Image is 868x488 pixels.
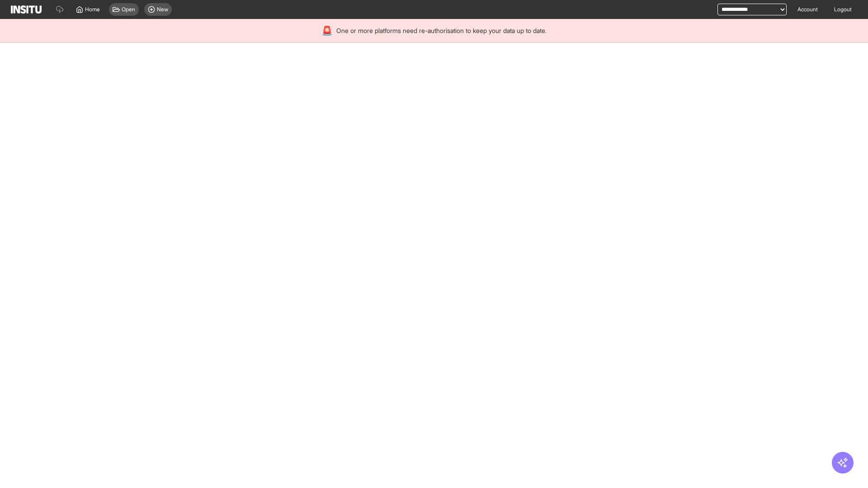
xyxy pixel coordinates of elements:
[321,24,333,37] div: 🚨
[157,6,168,13] span: New
[85,6,100,13] span: Home
[336,26,547,35] span: One or more platforms need re-authorisation to keep your data up to date.
[11,5,42,14] img: Logo
[122,6,135,13] span: Open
